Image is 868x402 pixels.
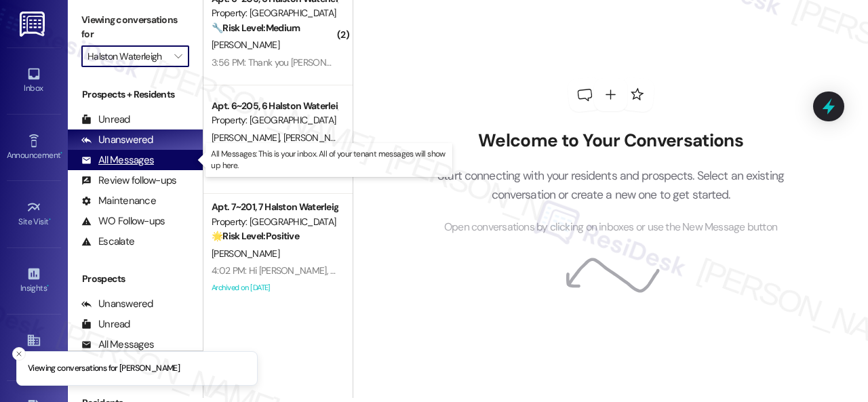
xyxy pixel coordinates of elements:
[20,12,47,37] img: ResiDesk Logo
[81,297,153,311] div: Unanswered
[81,194,156,208] div: Maintenance
[49,215,51,224] span: •
[81,317,130,331] div: Unread
[7,196,61,233] a: Site Visit •
[81,9,189,45] label: Viewing conversations for
[87,45,167,67] input: All communities
[212,56,372,68] div: 3:56 PM: Thank you [PERSON_NAME] 🙏
[12,347,26,361] button: Close toast
[81,133,153,147] div: Unanswered
[60,148,62,158] span: •
[212,6,337,20] div: Property: [GEOGRAPHIC_DATA]
[210,279,338,296] div: Archived on [DATE]
[68,87,203,102] div: Prospects + Residents
[212,230,299,242] strong: 🌟 Risk Level: Positive
[444,219,777,236] span: Open conversations by clicking on inboxes or use the New Message button
[212,39,279,51] span: [PERSON_NAME]
[7,62,61,99] a: Inbox
[417,166,805,205] p: Start connecting with your residents and prospects. Select an existing conversation or create a n...
[47,281,49,291] span: •
[174,51,182,62] i: 
[212,200,337,214] div: Apt. 7~201, 7 Halston Waterleigh
[212,22,300,34] strong: 🔧 Risk Level: Medium
[212,132,283,144] span: [PERSON_NAME]
[7,329,61,365] a: Buildings
[81,153,154,167] div: All Messages
[81,235,134,249] div: Escalate
[211,148,447,172] p: All Messages: This is your inbox. All of your tenant messages will show up here.
[81,214,165,228] div: WO Follow-ups
[81,174,176,188] div: Review follow-ups
[212,215,337,229] div: Property: [GEOGRAPHIC_DATA]
[212,99,337,113] div: Apt. 6~205, 6 Halston Waterleigh
[212,247,279,260] span: [PERSON_NAME]
[7,262,61,299] a: Insights •
[81,113,130,127] div: Unread
[68,272,203,286] div: Prospects
[417,130,805,152] h2: Welcome to Your Conversations
[283,132,355,144] span: [PERSON_NAME]
[212,113,337,127] div: Property: [GEOGRAPHIC_DATA]
[28,363,180,375] p: Viewing conversations for [PERSON_NAME]
[81,338,154,352] div: All Messages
